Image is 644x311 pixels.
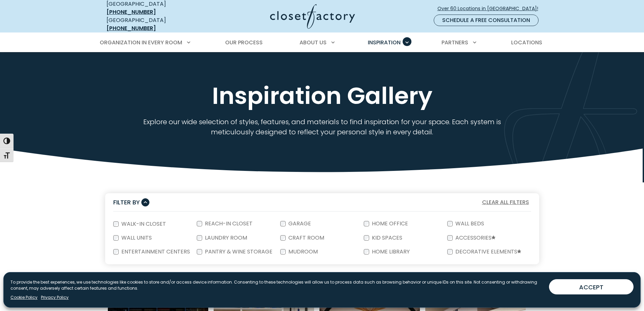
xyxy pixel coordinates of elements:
a: Schedule a Free Consultation [434,15,539,26]
button: Clear All Filters [480,198,531,207]
span: Locations [511,39,542,46]
span: Over 60 Locations in [GEOGRAPHIC_DATA]! [437,5,544,12]
span: About Us [300,39,327,46]
label: Wall Beds [453,221,485,226]
label: Entertainment Centers [119,249,191,254]
label: Decorative Elements [453,249,523,255]
div: [GEOGRAPHIC_DATA] [106,16,205,32]
label: Craft Room [286,235,326,241]
label: Walk-In Closet [119,221,167,227]
button: Filter By [113,197,149,207]
img: Closet Factory Logo [270,4,355,29]
h1: Inspiration Gallery [105,83,539,109]
span: Inspiration [368,39,401,46]
label: Reach-In Closet [202,221,254,226]
label: Mudroom [286,249,319,254]
span: Organization in Every Room [100,39,182,46]
span: Partners [442,39,468,46]
label: Home Office [369,221,409,226]
label: Accessories [453,235,497,241]
label: Wall Units [119,235,153,241]
label: Home Library [369,249,411,254]
a: Over 60 Locations in [GEOGRAPHIC_DATA]! [437,3,544,15]
label: Kid Spaces [369,235,404,241]
button: ACCEPT [549,279,634,294]
label: Laundry Room [202,235,248,241]
p: To provide the best experiences, we use technologies like cookies to store and/or access device i... [10,279,544,291]
span: Our Process [225,39,263,46]
a: [PHONE_NUMBER] [106,24,156,32]
a: Cookie Policy [10,294,38,301]
nav: Primary Menu [95,33,549,52]
p: Explore our wide selection of styles, features, and materials to find inspiration for your space.... [123,117,521,137]
label: Garage [286,221,312,226]
a: [PHONE_NUMBER] [106,8,156,16]
label: Pantry & Wine Storage [202,249,274,254]
a: Privacy Policy [41,294,69,301]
